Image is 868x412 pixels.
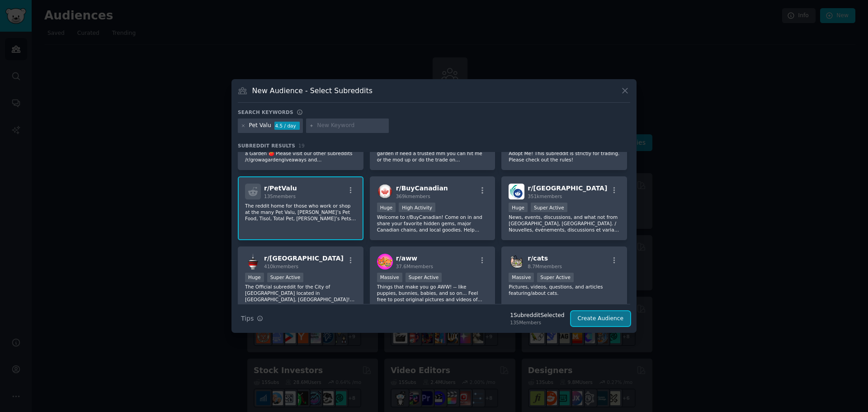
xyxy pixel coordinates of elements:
[377,214,488,233] p: Welcome to r/BuyCanadian! Come on in and share your favorite hidden gems, major Canadian chains, ...
[267,273,304,282] div: Super Active
[531,203,567,212] div: Super Active
[252,86,373,95] h3: New Audience - Select Subreddits
[396,194,430,199] span: 369k members
[377,203,396,212] div: Huge
[510,312,564,320] div: 1 Subreddit Selected
[571,311,631,327] button: Create Audience
[264,264,298,269] span: 410k members
[238,142,295,149] span: Subreddit Results
[509,214,620,233] p: News, events, discussions, and what not from [GEOGRAPHIC_DATA], [GEOGRAPHIC_DATA]. / Nouvelles, é...
[238,311,266,327] button: Tips
[264,194,296,199] span: 135 members
[249,122,271,130] div: Pet Valu
[396,264,433,269] span: 37.6M members
[399,203,435,212] div: High Activity
[528,194,562,199] span: 351k members
[274,122,300,130] div: 4.5 / day
[241,314,254,323] span: Tips
[509,254,524,270] img: cats
[245,203,356,222] p: The reddit home for those who work or shop at the many Pet Valu, [PERSON_NAME]’s Pet Food, Tisol,...
[377,144,488,163] p: safe space for trading anything in grow a garden if need a trusted mm you can hit me or the mod u...
[264,185,297,192] span: r/ PetValu
[509,184,524,199] img: ottawa
[317,122,386,130] input: New Keyword
[245,273,264,282] div: Huge
[298,143,305,148] span: 19
[528,255,548,262] span: r/ cats
[528,264,562,269] span: 8.7M members
[377,254,393,270] img: aww
[245,284,356,303] p: The Official subreddit for the City of [GEOGRAPHIC_DATA] located in [GEOGRAPHIC_DATA], [GEOGRAPHI...
[377,273,402,282] div: Massive
[264,255,344,262] span: r/ [GEOGRAPHIC_DATA]
[509,144,620,163] p: An unofficial subreddit for the ROBLOX game, Adopt Me! This subreddit is strictly for trading. Pl...
[245,254,261,270] img: Calgary
[509,203,528,212] div: Huge
[238,109,293,115] h3: Search keywords
[509,273,534,282] div: Massive
[406,273,442,282] div: Super Active
[509,284,620,296] p: Pictures, videos, questions, and articles featuring/about cats.
[377,184,393,199] img: BuyCanadian
[377,284,488,303] p: Things that make you go AWW! -- like puppies, bunnies, babies, and so on... Feel free to post ori...
[528,185,607,192] span: r/ [GEOGRAPHIC_DATA]
[396,185,448,192] span: r/ BuyCanadian
[396,255,417,262] span: r/ aww
[245,144,356,163] p: Unofficial subreddit for the Roblox game Grow a Garden 🍅 Please visit our other subreddits /r/gro...
[510,319,564,326] div: 135 Members
[537,273,574,282] div: Super Active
